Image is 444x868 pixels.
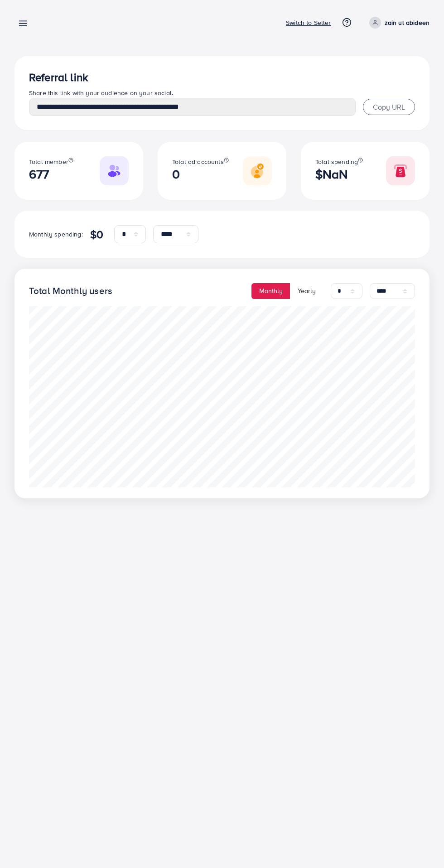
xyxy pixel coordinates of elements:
[29,285,112,297] h4: Total Monthly users
[251,283,290,299] button: Monthly
[385,17,430,28] p: zain ul abideen
[315,157,358,166] span: Total spending
[90,228,103,241] h4: $0
[29,71,415,84] h3: Referral link
[363,99,415,115] button: Copy URL
[243,156,272,185] img: Responsive image
[29,229,83,240] p: Monthly spending:
[373,102,405,112] span: Copy URL
[366,17,430,29] a: zain ul abideen
[172,157,224,166] span: Total ad accounts
[315,167,363,182] h2: $NaN
[286,17,331,28] p: Switch to Seller
[172,167,229,182] h2: 0
[29,88,173,97] span: Share this link with your audience on your social.
[100,156,129,185] img: Responsive image
[386,156,415,185] img: Responsive image
[290,283,323,299] button: Yearly
[29,157,68,166] span: Total member
[29,167,73,182] h2: 677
